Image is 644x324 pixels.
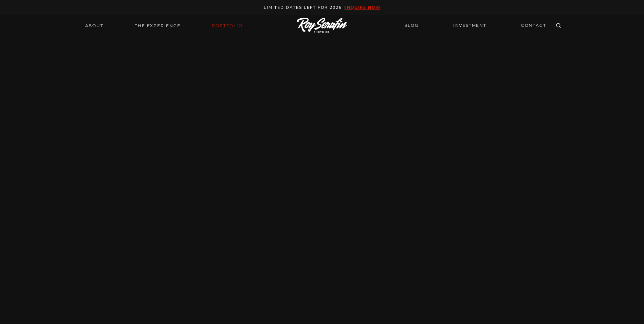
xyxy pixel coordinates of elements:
[208,21,246,31] a: Portfolio
[7,4,637,11] p: Limited Dates LEft for 2026 |
[131,21,184,31] a: THE EXPERIENCE
[400,20,550,32] nav: Secondary Navigation
[400,20,423,32] a: BLOG
[517,20,550,32] a: CONTACT
[81,21,247,31] nav: Primary Navigation
[554,21,563,31] button: View Search Form
[449,20,491,32] a: INVESTMENT
[297,18,347,34] img: Logo of Roy Serafin Photo Co., featuring stylized text in white on a light background, representi...
[345,5,381,10] a: inquire now
[81,21,108,31] a: About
